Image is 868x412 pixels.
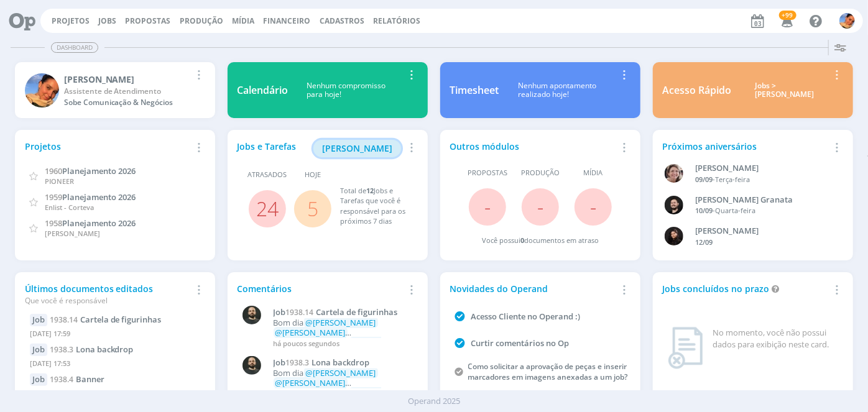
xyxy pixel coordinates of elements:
div: Nenhum apontamento realizado hoje! [499,81,616,99]
span: [PERSON_NAME] [322,142,392,154]
a: 1938.14Cartela de figurinhas [50,314,162,325]
span: @[PERSON_NAME] [306,317,376,328]
div: - [695,206,830,216]
span: - [537,193,543,220]
div: Outros módulos [450,140,616,153]
span: Dashboard [51,42,98,53]
div: Jobs concluídos no prazo [663,282,829,295]
div: Comentários [238,282,404,295]
span: Propostas [468,168,507,178]
div: Últimos documentos editados [25,282,191,306]
span: Quarta-feira [715,206,755,215]
span: Lona backdrop [312,357,370,368]
img: L [665,227,683,245]
span: - [484,193,491,220]
div: [DATE] 17:59 [30,326,201,344]
span: Planejamento 2026 [62,217,136,229]
div: Próximos aniversários [663,140,829,153]
a: 1938.3Lona backdrop [50,344,134,355]
div: Assistente de Atendimento [64,86,191,97]
a: TimesheetNenhum apontamentorealizado hoje! [440,62,641,118]
div: [DATE] 17:44 [30,386,201,404]
div: Luíza Santana [64,73,191,86]
span: 1938.14 [50,314,78,325]
span: 12/09 [695,237,713,247]
img: A [665,164,683,183]
button: Projetos [48,16,93,26]
button: [PERSON_NAME] [313,140,401,157]
button: Propostas [121,16,174,26]
button: Cadastros [316,16,368,26]
span: Lona backdrop [76,344,134,355]
a: Acesso Cliente no Operand :) [471,311,580,322]
img: B [665,196,683,214]
span: Produção [521,168,560,178]
span: 1938.14 [286,307,314,318]
span: Planejamento 2026 [62,191,136,203]
div: Que você é responsável [25,295,191,306]
a: Curtir comentários no Op [471,337,569,349]
a: 5 [307,195,318,222]
a: Jobs [98,16,116,26]
span: 0 [520,236,524,245]
a: 24 [256,195,279,222]
span: 12 [366,186,374,195]
span: +99 [779,11,796,20]
span: 1938.3 [286,357,310,368]
a: Como solicitar a aprovação de peças e inserir marcadores em imagens anexadas a um job? [468,361,628,382]
span: @[PERSON_NAME] [306,367,376,378]
button: Financeiro [260,16,315,26]
div: Jobs e Tarefas [238,140,404,157]
button: L [839,10,856,32]
span: Cartela de figurinhas [316,306,398,318]
button: Produção [176,16,227,26]
span: Hoje [305,170,321,180]
img: L [25,73,59,108]
a: Job1938.14Cartela de figurinhas [274,308,412,318]
div: Sobe Comunicação & Negócios [64,97,191,108]
p: Bom dia segue AF [274,369,412,388]
div: Novidades do Operand [450,282,616,295]
span: PIONEER [45,176,74,186]
div: Luana da Silva de Andrade [695,225,830,237]
span: 1960 [45,165,62,176]
a: 1959Planejamento 2026 [45,191,136,203]
span: - [590,193,596,220]
span: Planejamento 2026 [62,165,136,176]
img: dashboard_not_found.png [668,327,703,369]
span: Propostas [125,16,170,26]
span: Mídia [583,168,603,178]
a: Projetos [52,16,90,26]
span: Atrasados [248,170,287,180]
span: @[PERSON_NAME] [275,387,346,398]
a: [PERSON_NAME] [313,142,401,153]
button: +99 [773,10,799,32]
div: [DATE] 17:53 [30,356,201,374]
img: P [242,356,261,375]
div: Calendário [238,83,289,98]
span: há poucos segundos [274,339,340,348]
div: Bruno Corralo Granata [695,194,830,206]
span: @[PERSON_NAME] [275,377,346,388]
span: 1938.3 [50,344,73,355]
div: Jobs > [PERSON_NAME] [741,81,829,99]
a: 1958Planejamento 2026 [45,217,136,229]
span: @[PERSON_NAME] [275,327,346,338]
span: Enlist - Corteva [45,203,94,212]
span: há 11 minutos [274,389,320,398]
div: Nenhum compromisso para hoje! [289,81,404,99]
span: @[PERSON_NAME] [275,337,346,348]
button: Mídia [228,16,258,26]
span: 1958 [45,217,62,229]
span: 1938.4 [50,374,73,385]
a: Financeiro [264,16,311,26]
p: Bom dia segue AF dos adesivos [274,318,412,337]
span: [PERSON_NAME] [45,229,100,238]
div: - [695,175,830,185]
a: Mídia [232,16,254,26]
span: Cadastros [320,16,364,26]
img: L [839,13,855,29]
a: L[PERSON_NAME]Assistente de AtendimentoSobe Comunicação & Negócios [15,62,216,118]
span: Banner [76,373,104,385]
div: Acesso Rápido [663,83,732,98]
